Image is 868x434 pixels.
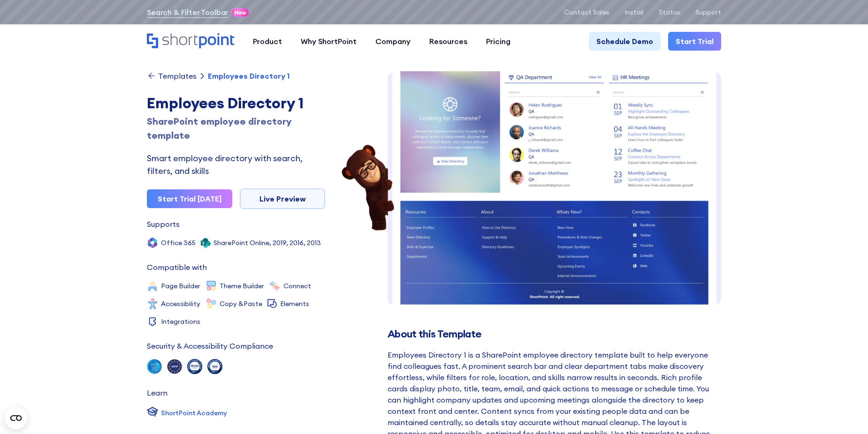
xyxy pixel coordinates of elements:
[147,33,234,49] a: Home
[589,32,661,51] a: Schedule Demo
[280,300,309,307] div: Elements
[301,36,357,47] div: Why ShortPoint
[429,36,467,47] div: Resources
[161,239,196,246] div: Office 365
[147,359,162,374] img: soc 2
[695,8,721,16] a: Support
[477,32,520,51] a: Pricing
[5,407,27,429] button: Open CMP widget
[158,72,197,80] div: Templates
[147,389,168,397] div: Learn
[375,36,411,47] div: Company
[147,263,207,271] div: Compatible with
[821,389,868,434] iframe: Chat Widget
[147,152,325,177] div: Smart employee directory with search, filters, and skills
[420,32,477,51] a: Resources
[147,406,227,420] a: ShortPoint Academy
[147,220,180,228] div: Supports
[388,328,721,340] h2: About this Template
[213,239,321,246] div: SharePoint Online, 2019, 2016, 2013
[366,32,420,51] a: Company
[161,300,200,307] div: Accessibility
[624,8,644,16] a: Install
[253,36,282,47] div: Product
[147,92,325,114] div: Employees Directory 1
[486,36,510,47] div: Pricing
[147,7,228,18] a: Search & Filter Toolbar
[147,71,197,81] a: Templates
[564,8,609,16] a: Contact Sales
[220,283,264,289] div: Theme Builder
[161,283,200,289] div: Page Builder
[147,342,273,350] div: Security & Accessibility Compliance
[161,318,200,325] div: Integrations
[668,32,721,51] a: Start Trial
[147,114,325,142] div: SharePoint employee directory template
[208,72,289,80] div: Employees Directory 1
[240,188,325,209] a: Live Preview
[659,8,680,16] a: Status
[291,32,366,51] a: Why ShortPoint
[147,189,232,208] a: Start Trial [DATE]
[244,32,291,51] a: Product
[283,283,311,289] div: Connect
[220,300,262,307] div: Copy &Paste
[161,408,227,418] div: ShortPoint Academy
